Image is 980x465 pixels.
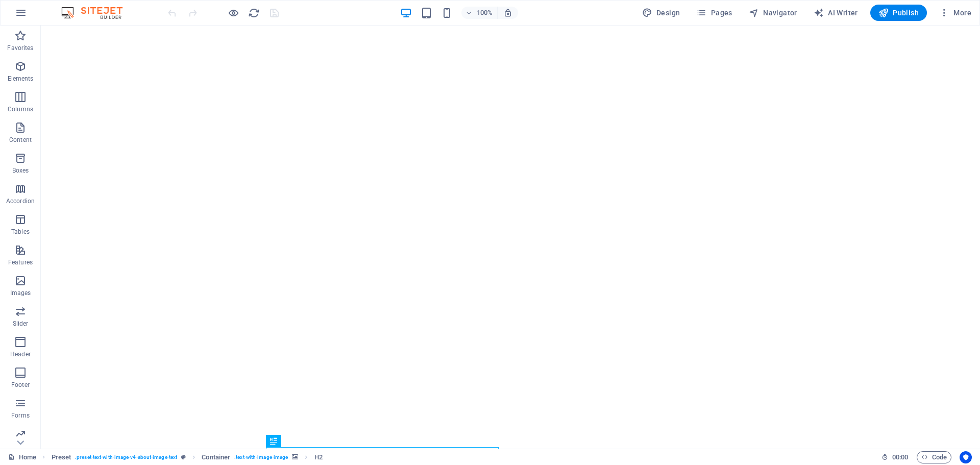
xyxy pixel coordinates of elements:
button: AI Writer [810,5,862,21]
p: Boxes [12,166,29,175]
span: . preset-text-with-image-v4-about-image-text [75,451,177,463]
p: Forms [11,411,30,420]
button: reload [248,7,260,19]
p: Elements [8,75,34,83]
h6: Session time [881,451,909,463]
p: Columns [8,105,33,113]
button: Design [638,5,684,21]
span: Navigator [749,8,797,18]
div: Design (Ctrl+Alt+Y) [638,5,684,21]
span: : [899,453,901,461]
button: Pages [692,5,736,21]
img: Editor Logo [59,7,135,19]
h6: 100% [477,7,493,19]
p: Slider [13,320,29,328]
span: Click to select. Double-click to edit [314,451,323,463]
button: Code [917,451,951,463]
i: This element is a customizable preset [181,454,186,460]
span: 00 00 [892,451,908,463]
span: Click to select. Double-click to edit [52,451,71,463]
span: Publish [878,8,919,18]
span: Code [921,451,947,463]
p: Accordion [6,197,35,205]
button: More [935,5,975,21]
p: Images [10,289,31,297]
i: This element contains a background [292,454,298,460]
p: Header [10,350,31,358]
span: Pages [696,8,732,18]
button: Usercentrics [960,451,972,463]
nav: breadcrumb [52,451,323,463]
span: . text-with-image-image [234,451,288,463]
a: Click to cancel selection. Double-click to open Pages [8,451,36,463]
p: Footer [11,381,30,389]
span: AI Writer [814,8,858,18]
p: Tables [11,228,30,236]
button: Click here to leave preview mode and continue editing [227,7,239,19]
p: Favorites [7,44,33,52]
span: Design [642,8,680,18]
i: On resize automatically adjust zoom level to fit chosen device. [503,8,512,17]
button: Navigator [745,5,801,21]
span: Click to select. Double-click to edit [202,451,230,463]
p: Content [9,136,32,144]
p: Features [8,258,33,266]
i: Reload page [248,7,260,19]
span: More [939,8,971,18]
button: Publish [870,5,927,21]
button: 100% [461,7,498,19]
